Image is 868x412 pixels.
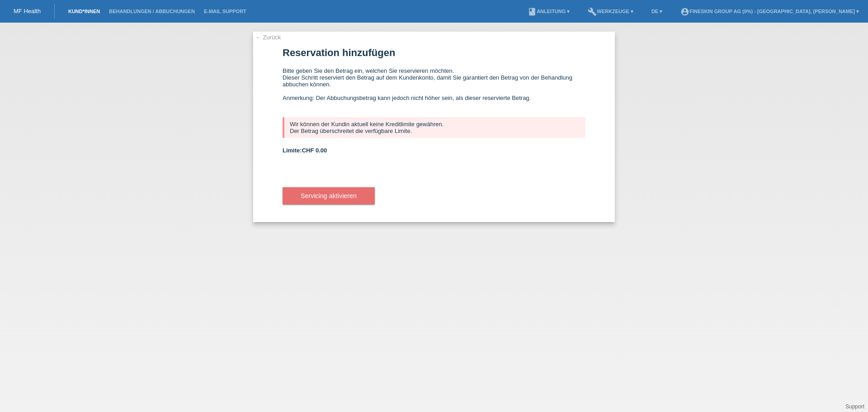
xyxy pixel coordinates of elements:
[283,187,375,204] button: Servicing aktivieren
[283,147,327,154] b: Limite:
[14,8,41,14] a: MF Health
[283,67,585,108] div: Bitte geben Sie den Betrag ein, welchen Sie reservieren möchten. Dieser Schritt reserviert den Be...
[283,47,585,58] h1: Reservation hinzufügen
[676,9,863,14] a: account_circleFineSkin Group AG (0%) - [GEOGRAPHIC_DATA], [PERSON_NAME] ▾
[680,7,689,16] i: account_circle
[255,34,281,41] a: ← Zurück
[104,9,199,14] a: Behandlungen / Abbuchungen
[583,9,638,14] a: buildWerkzeuge ▾
[528,7,537,16] i: book
[64,9,104,14] a: Kund*innen
[301,192,357,199] span: Servicing aktivieren
[845,403,864,410] a: Support
[199,9,251,14] a: E-Mail Support
[588,7,597,16] i: build
[302,147,327,154] span: CHF 0.00
[283,117,585,138] div: Wir können der Kundin aktuell keine Kreditlimite gewähren. Der Betrag überschreitet die verfügbar...
[523,9,574,14] a: bookAnleitung ▾
[647,9,667,14] a: DE ▾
